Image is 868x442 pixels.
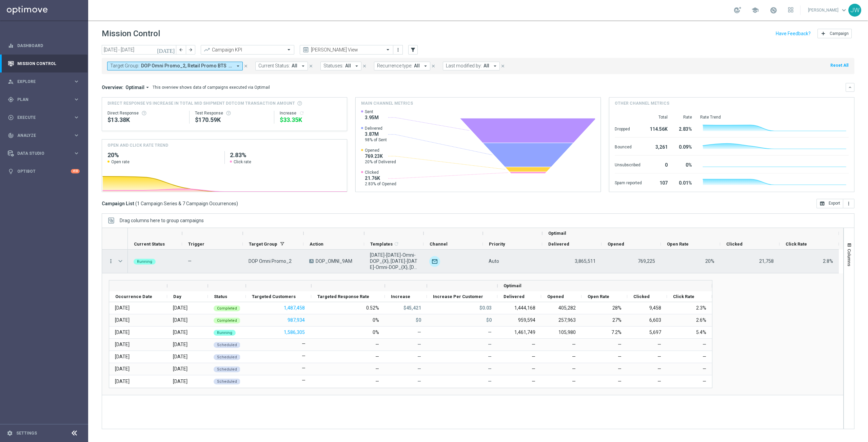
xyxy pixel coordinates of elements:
[488,330,492,335] span: —
[365,137,387,143] span: 98% of Sent
[414,63,420,69] span: All
[759,258,774,264] span: 21,758
[830,62,849,69] button: Reset All
[443,62,500,70] button: Last modified by: All arrow_drop_down
[186,45,195,55] button: arrow_forward
[7,43,80,48] div: equalizer Dashboard
[8,132,14,139] i: track_changes
[504,294,525,299] span: Delivered
[287,316,305,324] button: 987,934
[7,79,80,84] button: person_search Explore keyboard_arrow_right
[217,318,237,323] span: Completed
[650,159,668,170] div: 0
[830,31,849,36] span: Campaign
[249,258,292,264] span: DOP Omni Promo_2
[102,29,160,39] h1: Mission Control
[73,78,80,85] i: keyboard_arrow_right
[111,159,130,165] span: Open rate
[71,169,80,173] div: +10
[230,151,341,159] h2: 2.83%
[217,331,232,335] span: Running
[214,317,240,323] colored-tag: Completed
[370,241,393,247] span: Templates
[431,64,436,68] i: close
[203,46,210,53] i: trending_up
[17,80,73,84] span: Explore
[817,29,852,38] button: add Campaign
[235,63,241,69] i: arrow_drop_down
[422,63,429,69] i: arrow_drop_down
[627,351,667,363] div: —
[283,304,305,312] button: 1,487,458
[8,79,14,85] i: person_search
[302,377,305,383] label: —
[705,258,714,264] span: Open Rate = Opened / Delivered
[8,114,14,121] i: play_circle_outline
[373,317,379,323] div: 0%
[115,329,130,335] div: 27 Aug 2025
[153,84,270,90] div: This overview shows data of campaigns executed via Optimail
[8,150,73,156] div: Data Studio
[650,177,668,188] div: 107
[214,366,240,372] colored-tag: Scheduled
[751,6,759,14] span: school
[135,201,137,207] span: (
[345,63,351,69] span: All
[627,302,667,314] div: 9,458
[108,258,114,264] i: more_vert
[497,327,541,338] div: 1,461,749
[581,363,627,375] div: —
[650,141,668,152] div: 3,261
[17,133,73,138] span: Analyze
[302,46,309,53] i: preview
[417,379,421,384] span: —
[417,354,421,359] span: —
[280,116,341,124] div: $33,350
[107,110,184,116] div: Direct Response
[615,159,642,170] div: Unsubscribed
[8,97,73,103] div: Plan
[497,314,541,326] div: 959,594
[73,114,80,121] i: keyboard_arrow_right
[497,302,541,314] div: 1,444,168
[541,327,581,338] div: 105,980
[243,64,248,68] i: close
[823,258,833,264] span: Click Rate = Clicked / Opened
[489,258,499,264] span: Auto
[638,258,655,264] span: 769,225
[479,305,492,311] p: $0.03
[188,258,192,264] span: —
[840,6,848,14] span: keyboard_arrow_down
[292,63,297,69] span: All
[7,430,13,436] i: settings
[120,218,204,223] div: Row Groups
[395,47,401,52] i: more_vert
[394,241,399,247] i: refresh
[588,294,609,299] span: Open Rate
[214,341,240,348] colored-tag: Scheduled
[581,375,627,387] div: —
[128,250,839,273] div: Press SPACE to select this row.
[7,151,80,156] button: Data Studio keyboard_arrow_right
[627,339,667,351] div: —
[410,47,416,53] i: filter_alt
[393,240,399,248] span: Calculate column
[173,305,188,311] div: Monday
[7,169,80,174] button: lightbulb Optibot +10
[667,314,712,326] div: 2.6%
[489,241,505,247] span: Priority
[446,63,482,69] span: Last modified by:
[217,306,237,311] span: Completed
[17,162,71,180] a: Optibot
[157,47,175,53] i: [DATE]
[123,84,153,90] button: Optimail arrow_drop_down
[102,250,128,273] div: Press SPACE to select this row.
[500,62,506,70] button: close
[8,162,80,180] div: Optibot
[8,132,73,139] div: Analyze
[7,61,80,66] div: Mission Control
[302,365,305,371] label: —
[8,79,73,85] div: Explore
[217,367,237,372] span: Scheduled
